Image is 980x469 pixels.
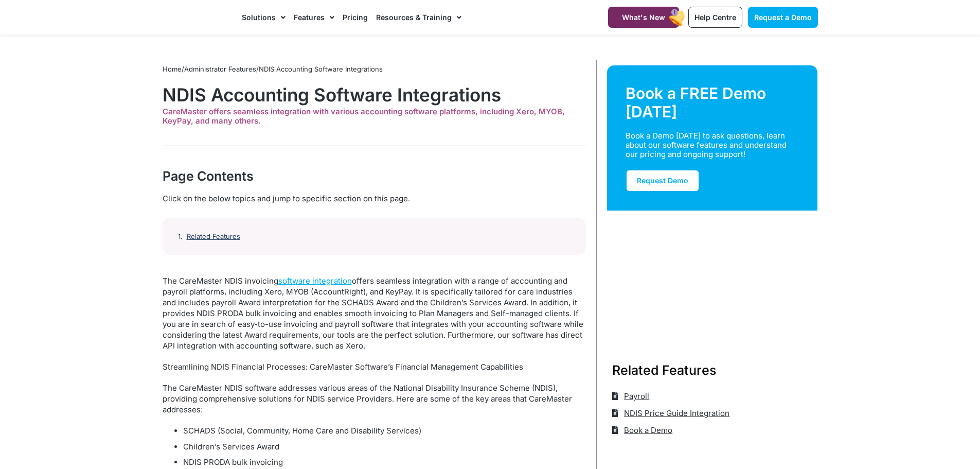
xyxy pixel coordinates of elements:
div: Book a FREE Demo [DATE] [626,84,799,121]
span: Request a Demo [754,13,812,22]
p: The CareMaster NDIS software addresses various areas of the National Disability Insurance Scheme ... [163,383,586,415]
span: NDIS Price Guide Integration [621,405,729,422]
li: NDIS PRODA bulk invoicing [183,457,586,468]
a: What's New [608,7,679,28]
li: Children’s Services Award [183,441,586,453]
a: NDIS Price Guide Integration [612,405,730,422]
span: / / [163,65,383,73]
p: The CareMaster NDIS invoicing offers seamless integration with a range of accounting and payroll ... [163,275,586,351]
img: CareMaster Logo [163,10,232,25]
a: Help Centre [688,7,742,28]
p: Streamlining NDIS Financial Processes: CareMaster Software’s Financial Management Capabilities [163,361,586,372]
a: Related Features [187,233,240,241]
span: Book a Demo [621,422,672,439]
span: What's New [622,13,665,22]
a: Payroll [612,388,650,405]
a: Request a Demo [748,7,818,28]
a: Home [163,65,182,73]
div: Book a Demo [DATE] to ask questions, learn about our software features and understand our pricing... [626,131,787,159]
a: Book a Demo [612,422,673,439]
a: Administrator Features [184,65,256,73]
div: CareMaster offers seamless integration with various accounting software platforms, including Xero... [163,107,586,126]
a: software integration [278,276,352,286]
a: Request Demo [626,169,700,192]
span: Request Demo [637,176,688,185]
div: Page Contents [163,167,586,185]
li: SCHADS (Social, Community, Home Care and Disability Services) [183,425,586,437]
span: Payroll [621,388,649,405]
h1: NDIS Accounting Software Integrations [163,84,586,106]
img: Support Worker and NDIS Participant out for a coffee. [607,211,818,336]
div: Click on the below topics and jump to specific section on this page. [163,193,586,204]
span: Help Centre [694,13,736,22]
h3: Related Features [612,361,813,379]
span: NDIS Accounting Software Integrations [259,65,383,73]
